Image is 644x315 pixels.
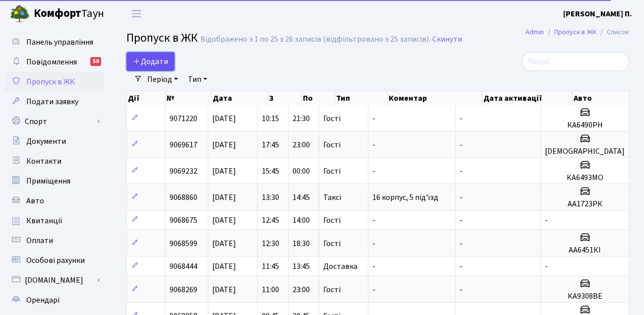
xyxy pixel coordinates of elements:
[323,262,357,270] span: Доставка
[323,216,341,224] span: Гості
[170,284,197,295] span: 9068269
[563,8,632,20] a: [PERSON_NAME] П.
[26,96,78,107] span: Подати заявку
[212,113,236,124] span: [DATE]
[5,251,104,270] a: Особові рахунки
[212,139,236,150] span: [DATE]
[124,5,149,22] button: Переключити навігацію
[545,199,625,209] h5: АА1723РК
[5,32,104,52] a: Панель управління
[293,238,310,249] span: 18:30
[268,91,302,105] th: З
[26,176,70,187] span: Приміщення
[372,215,375,226] span: -
[262,166,279,177] span: 15:45
[323,141,341,149] span: Гості
[262,261,279,272] span: 11:45
[26,255,85,266] span: Особові рахунки
[460,192,463,203] span: -
[482,91,572,105] th: Дата активації
[372,113,375,124] span: -
[293,139,310,150] span: 23:00
[5,151,104,171] a: Контакти
[460,215,463,226] span: -
[388,91,482,105] th: Коментар
[545,292,625,301] h5: КА9308ВЕ
[372,238,375,249] span: -
[262,139,279,150] span: 17:45
[262,284,279,295] span: 11:00
[5,72,104,92] a: Пропуск в ЖК
[262,238,279,249] span: 12:30
[127,91,166,105] th: Дії
[545,246,625,255] h5: АА6451КІ
[5,191,104,211] a: Авто
[5,92,104,112] a: Подати заявку
[170,238,197,249] span: 9068599
[372,284,375,295] span: -
[372,139,375,150] span: -
[293,192,310,203] span: 14:45
[212,91,268,105] th: Дата
[26,295,59,306] span: Орендарі
[5,211,104,231] a: Квитанції
[26,37,93,48] span: Панель управління
[293,113,310,124] span: 21:30
[372,261,375,272] span: -
[573,91,629,105] th: Авто
[545,261,548,272] span: -
[554,27,596,37] a: Пропуск в ЖК
[545,215,548,226] span: -
[212,261,236,272] span: [DATE]
[372,166,375,177] span: -
[5,131,104,151] a: Документи
[545,173,625,183] h5: КА6493МО
[596,27,629,38] li: Список
[460,284,463,295] span: -
[5,270,104,290] a: [DOMAIN_NAME]
[170,215,197,226] span: 9068675
[460,238,463,249] span: -
[460,113,463,124] span: -
[34,5,81,21] b: Комфорт
[563,8,632,19] b: [PERSON_NAME] П.
[143,71,182,88] a: Період
[126,52,175,71] a: Додати
[26,215,62,226] span: Квитанції
[460,139,463,150] span: -
[212,166,236,177] span: [DATE]
[26,156,61,167] span: Контакти
[293,215,310,226] span: 14:00
[170,113,197,124] span: 9071220
[5,112,104,131] a: Спорт
[262,113,279,124] span: 10:15
[212,284,236,295] span: [DATE]
[293,261,310,272] span: 13:45
[10,4,30,24] img: logo.png
[293,284,310,295] span: 23:00
[26,195,44,206] span: Авто
[545,121,625,130] h5: КА6490РН
[335,91,388,105] th: Тип
[170,261,197,272] span: 9068444
[170,166,197,177] span: 9069232
[212,238,236,249] span: [DATE]
[432,35,462,44] a: Скинути
[545,147,625,156] h5: [DEMOGRAPHIC_DATA]
[34,5,104,22] span: Таун
[26,57,77,67] span: Повідомлення
[511,22,644,43] nav: breadcrumb
[5,290,104,310] a: Орендарі
[293,166,310,177] span: 00:00
[302,91,336,105] th: По
[526,27,544,37] a: Admin
[323,115,341,123] span: Гості
[90,57,101,66] div: 50
[26,76,75,87] span: Пропуск в ЖК
[5,171,104,191] a: Приміщення
[522,52,629,71] input: Пошук...
[170,139,197,150] span: 9069617
[5,231,104,251] a: Оплати
[133,56,168,67] span: Додати
[262,215,279,226] span: 12:45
